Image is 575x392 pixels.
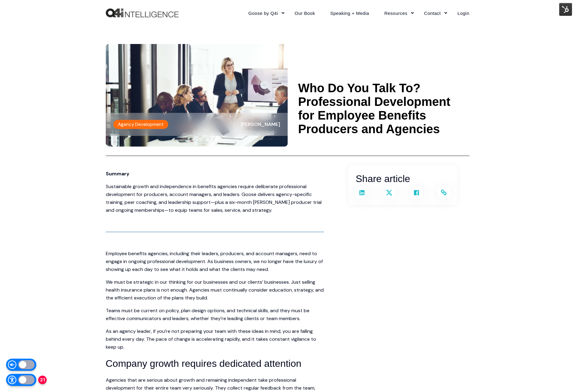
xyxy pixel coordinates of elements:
[106,279,324,301] span: We must be strategic in our thinking for our businesses and our clients’ businesses. Just selling...
[559,3,572,16] img: HubSpot Tools Menu Toggle
[106,307,309,322] span: Teams must be current on policy, plan design options, and technical skills, and they must be effe...
[298,81,470,136] h1: Who Do You Talk To? Professional Development for Employee Benefits Producers and Agencies
[106,8,179,18] a: Back to Home
[106,250,323,272] span: Employee benefits agencies, including their leaders, producers, and account managers, need to eng...
[356,171,450,187] h2: Share article
[113,120,168,129] label: Agency Development
[356,187,368,199] a: Share on LinkedIn
[106,44,288,147] img: The concept of professional development and helping one another
[106,171,129,177] span: Summary
[106,328,316,350] span: As an agency leader, if you’re not preparing your team with these ideas in mind, you are falling ...
[106,356,324,371] h3: Company growth requires dedicated attention
[438,187,450,199] a: Copy and share the link
[383,187,395,199] a: Share on X
[106,8,179,18] img: Q4intelligence, LLC logo
[241,121,280,127] span: [PERSON_NAME]
[106,183,324,214] p: Sustainable growth and independence in benefits agencies require deliberate professional developm...
[410,187,423,199] a: Share on Facebook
